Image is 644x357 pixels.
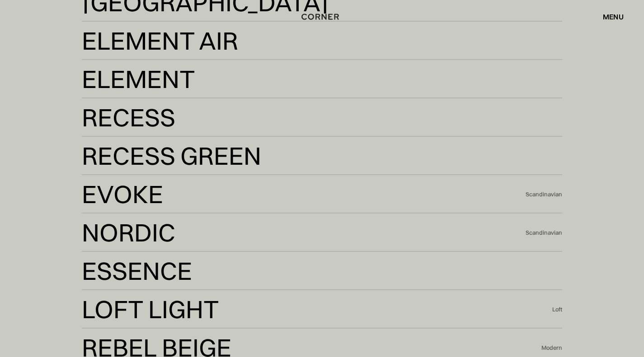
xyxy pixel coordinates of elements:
[82,107,563,129] a: RecessRecess
[82,183,163,205] div: Evoke
[552,306,562,314] div: Loft
[82,260,192,282] div: Essence
[82,320,211,342] div: Loft Light
[82,145,563,167] a: Recess GreenRecess Green
[82,298,219,320] div: Loft Light
[82,282,177,303] div: Essence
[82,298,553,320] a: Loft LightLoft Light
[82,205,155,227] div: Evoke
[82,128,162,150] div: Recess
[594,9,624,24] div: menu
[526,190,562,199] div: Scandinavian
[82,90,186,111] div: Element
[82,30,563,52] a: Element AirElement Air
[82,222,175,243] div: Nordic
[82,145,261,167] div: Recess Green
[82,183,526,205] a: EvokeEvoke
[603,13,624,20] div: menu
[82,107,175,128] div: Recess
[541,344,562,352] div: Modern
[295,11,349,23] a: home
[82,68,563,90] a: ElementElement
[82,222,526,244] a: NordicNordic
[526,229,562,237] div: Scandinavian
[82,30,238,51] div: Element Air
[82,167,241,188] div: Recess Green
[82,243,170,265] div: Nordic
[82,51,230,73] div: Element Air
[82,68,195,90] div: Element
[82,260,563,282] a: EssenceEssence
